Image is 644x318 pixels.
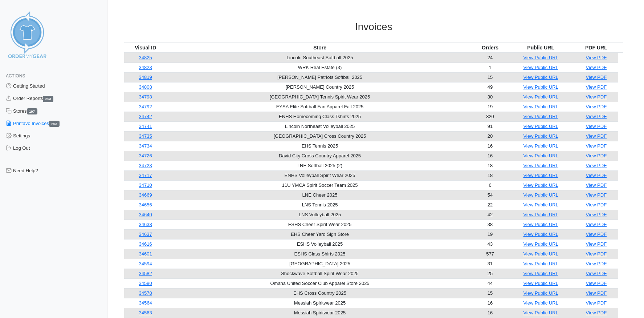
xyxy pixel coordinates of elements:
[523,173,558,178] a: View Public URL
[523,75,558,80] a: View Public URL
[139,241,152,247] a: 34616
[586,281,607,286] a: View PDF
[139,104,152,109] a: 34792
[139,251,152,257] a: 34601
[139,65,152,70] a: 34823
[139,163,152,168] a: 34723
[523,124,558,129] a: View Public URL
[139,55,152,60] a: 34825
[124,21,623,33] h3: Invoices
[473,82,508,92] td: 49
[523,65,558,70] a: View Public URL
[167,278,473,288] td: Omaha United Soccer Club Apparel Store 2025
[473,249,508,259] td: 577
[473,220,508,229] td: 38
[473,102,508,112] td: 19
[586,290,607,296] a: View PDF
[139,222,152,227] a: 34638
[586,192,607,198] a: View PDF
[167,288,473,298] td: EHS Cross Country 2025
[139,232,152,237] a: 34637
[473,259,508,269] td: 31
[586,202,607,208] a: View PDF
[523,94,558,100] a: View Public URL
[167,102,473,112] td: EYSA Elite Softball Fan Apparel Fall 2025
[523,143,558,149] a: View Public URL
[523,310,558,315] a: View Public URL
[139,94,152,100] a: 34798
[139,261,152,266] a: 34594
[139,133,152,139] a: 34735
[523,182,558,188] a: View Public URL
[167,200,473,210] td: LNS Tennis 2025
[523,153,558,158] a: View Public URL
[586,261,607,266] a: View PDF
[167,53,473,63] td: Lincoln Southeast Softball 2025
[473,92,508,102] td: 30
[139,75,152,80] a: 34819
[139,153,152,158] a: 34726
[523,281,558,286] a: View Public URL
[139,173,152,178] a: 34717
[167,170,473,180] td: ENHS Volleyball Spirit Wear 2025
[139,182,152,188] a: 34710
[508,43,574,53] th: Public URL
[523,222,558,227] a: View Public URL
[586,143,607,149] a: View PDF
[586,241,607,247] a: View PDF
[139,290,152,296] a: 34578
[139,192,152,198] a: 34669
[167,229,473,239] td: EHS Cheer Yard Sign Store
[473,190,508,200] td: 54
[167,72,473,82] td: [PERSON_NAME] Patriots Softball 2025
[167,269,473,278] td: Shockwave Softball Spirit Wear 2025
[586,212,607,217] a: View PDF
[586,124,607,129] a: View PDF
[473,210,508,220] td: 42
[139,271,152,276] a: 34582
[473,278,508,288] td: 44
[167,298,473,308] td: Messiah Spiritwear 2025
[473,298,508,308] td: 16
[586,153,607,158] a: View PDF
[473,229,508,239] td: 19
[473,63,508,72] td: 1
[167,220,473,229] td: ESHS Cheer Spirit Wear 2025
[139,310,152,315] a: 34563
[167,249,473,259] td: ESHS Class Shirts 2025
[167,112,473,121] td: ENHS Homecoming Class Tshirts 2025
[27,108,37,114] span: 197
[473,269,508,278] td: 25
[473,161,508,170] td: 18
[167,131,473,141] td: [GEOGRAPHIC_DATA] Cross Country 2025
[473,43,508,53] th: Orders
[167,82,473,92] td: [PERSON_NAME] Country 2025
[523,290,558,296] a: View Public URL
[139,202,152,208] a: 34656
[523,300,558,306] a: View Public URL
[586,182,607,188] a: View PDF
[523,241,558,247] a: View Public URL
[523,251,558,257] a: View Public URL
[523,202,558,208] a: View Public URL
[167,259,473,269] td: [GEOGRAPHIC_DATA] 2025
[49,121,60,127] span: 203
[586,84,607,90] a: View PDF
[6,73,25,79] span: Actions
[139,143,152,149] a: 34734
[523,114,558,119] a: View Public URL
[473,121,508,131] td: 91
[473,200,508,210] td: 22
[523,163,558,168] a: View Public URL
[586,133,607,139] a: View PDF
[586,65,607,70] a: View PDF
[586,222,607,227] a: View PDF
[473,141,508,151] td: 16
[523,84,558,90] a: View Public URL
[139,114,152,119] a: 34742
[586,232,607,237] a: View PDF
[473,170,508,180] td: 18
[586,300,607,306] a: View PDF
[167,190,473,200] td: LNE Cheer 2025
[523,192,558,198] a: View Public URL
